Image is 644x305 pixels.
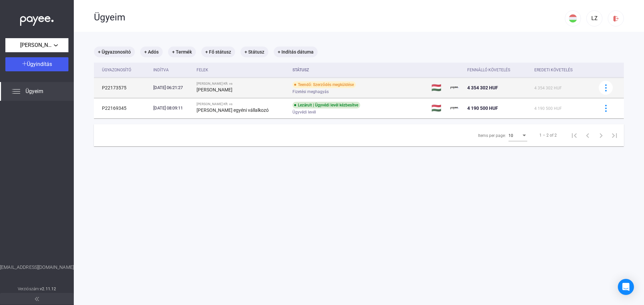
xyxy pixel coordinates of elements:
[197,107,269,113] strong: [PERSON_NAME] egyéni vállalkozó
[40,287,56,291] strong: v2.11.12
[102,66,131,74] div: Ügyazonosító
[565,10,581,26] button: HU
[153,66,169,74] div: Indítva
[586,10,602,26] button: LZ
[153,66,191,74] div: Indítva
[20,12,54,26] img: white-payee-white-dot.svg
[429,98,448,118] td: 🇭🇺
[467,85,498,90] span: 4 354 302 HUF
[478,132,506,140] div: Items per page:
[240,47,268,57] mat-chip: + Státusz
[450,104,459,112] img: payee-logo
[602,84,609,91] img: more-blue
[25,87,43,95] span: Ügyeim
[568,129,581,142] button: First page
[534,66,590,74] div: Eredeti követelés
[450,84,459,92] img: payee-logo
[467,105,498,111] span: 4 190 500 HUF
[467,66,510,74] div: Fennálló követelés
[140,47,163,57] mat-chip: + Adós
[27,61,52,67] span: Ügyindítás
[94,98,151,118] td: P22169345
[508,133,513,138] span: 10
[197,66,208,74] div: Felek
[569,14,577,22] img: HU
[608,10,624,26] button: logout-red
[429,78,448,98] td: 🇭🇺
[581,129,594,142] button: Previous page
[290,63,429,78] th: Státusz
[618,279,634,295] div: Open Intercom Messenger
[534,66,573,74] div: Eredeti követelés
[608,129,621,142] button: Last page
[467,66,529,74] div: Fennálló követelés
[5,38,68,52] button: [PERSON_NAME] Kft.
[197,102,287,106] div: [PERSON_NAME] Kft. vs
[168,47,196,57] mat-chip: + Termék
[35,297,39,301] img: arrow-double-left-grey.svg
[20,41,54,49] span: [PERSON_NAME] Kft.
[274,47,318,57] mat-chip: + Indítás dátuma
[292,102,360,108] div: Lezárult | Ügyvédi levél kézbesítve
[197,66,287,74] div: Felek
[153,84,191,91] div: [DATE] 06:21:27
[534,86,562,90] span: 4 354 302 HUF
[292,88,329,96] span: Fizetési meghagyás
[599,81,613,95] button: more-blue
[589,14,600,22] div: LZ
[153,105,191,111] div: [DATE] 08:09:11
[292,108,316,116] span: Ügyvédi levél
[508,131,527,139] mat-select: Items per page:
[94,47,135,57] mat-chip: + Ügyazonosító
[602,105,609,112] img: more-blue
[22,61,27,66] img: plus-white.svg
[534,106,562,111] span: 4 190 500 HUF
[594,129,608,142] button: Next page
[94,12,565,23] div: Ügyeim
[102,66,148,74] div: Ügyazonosító
[197,87,232,92] strong: [PERSON_NAME]
[94,78,151,98] td: P22173575
[5,57,68,71] button: Ügyindítás
[599,101,613,115] button: more-blue
[197,82,287,86] div: [PERSON_NAME] Kft. vs
[201,47,235,57] mat-chip: + Fő státusz
[612,15,620,22] img: logout-red
[12,87,20,95] img: list.svg
[292,81,356,88] div: Teendő: Szerződés megküldése
[539,131,557,139] div: 1 – 2 of 2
